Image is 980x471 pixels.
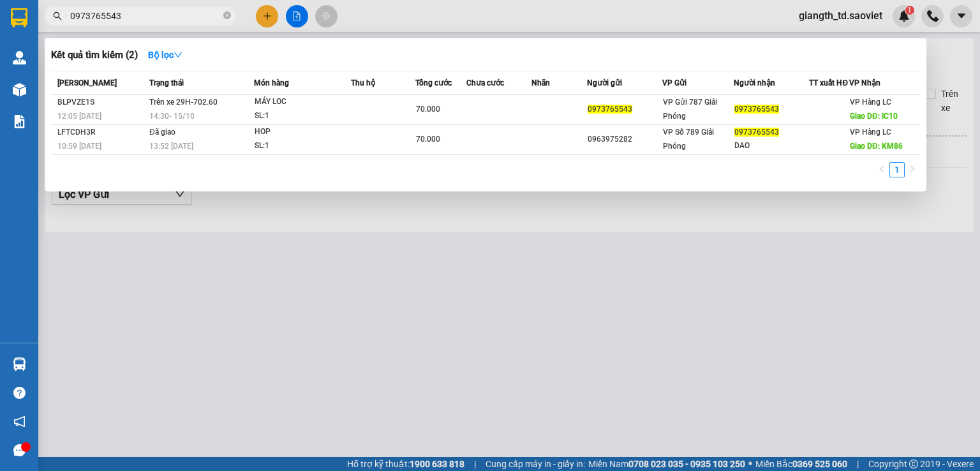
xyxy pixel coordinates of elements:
[223,10,231,22] span: close-circle
[351,78,375,87] span: Thu hộ
[149,112,195,121] span: 14:30 - 15/10
[13,115,26,128] img: solution-icon
[809,78,848,87] span: TT xuất HĐ
[466,78,504,87] span: Chưa cước
[149,142,193,151] span: 13:52 [DATE]
[890,163,904,177] a: 1
[13,357,26,371] img: warehouse-icon
[57,96,145,109] div: BLPVZE1S
[53,11,62,20] span: search
[416,105,440,114] span: 70.000
[588,133,662,146] div: 0963975282
[416,135,440,144] span: 70.000
[905,162,920,177] li: Next Page
[734,139,809,153] div: DAO
[11,8,27,27] img: logo-vxr
[663,128,714,151] span: VP Số 789 Giải Phóng
[850,128,891,137] span: VP Hàng LC
[734,128,779,137] span: 0973765543
[255,109,350,123] div: SL: 1
[531,78,550,87] span: Nhãn
[850,112,898,121] span: Giao DĐ: IC10
[138,45,193,65] button: Bộ lọcdown
[909,165,916,173] span: right
[254,78,289,87] span: Món hàng
[174,50,182,59] span: down
[878,165,886,173] span: left
[149,98,218,107] span: Trên xe 29H-702.60
[13,387,26,399] span: question-circle
[734,78,775,87] span: Người nhận
[149,128,175,137] span: Đã giao
[13,444,26,456] span: message
[51,49,138,62] h3: Kết quả tìm kiếm ( 2 )
[850,98,891,107] span: VP Hàng LC
[255,139,350,153] div: SL: 1
[13,415,26,428] span: notification
[734,105,779,114] span: 0973765543
[57,126,145,139] div: LFTCDH3R
[587,78,622,87] span: Người gửi
[57,112,101,121] span: 12:05 [DATE]
[874,162,889,177] li: Previous Page
[874,162,889,177] button: left
[850,142,903,151] span: Giao DĐ: KM86
[889,162,905,177] li: 1
[588,105,632,114] span: 0973765543
[57,142,101,151] span: 10:59 [DATE]
[57,78,117,87] span: [PERSON_NAME]
[148,50,182,60] strong: Bộ lọc
[662,78,687,87] span: VP Gửi
[13,83,26,96] img: warehouse-icon
[415,78,452,87] span: Tổng cước
[13,51,26,64] img: warehouse-icon
[905,162,920,177] button: right
[70,9,221,23] input: Tìm tên, số ĐT hoặc mã đơn
[223,11,231,19] span: close-circle
[149,78,184,87] span: Trạng thái
[849,78,880,87] span: VP Nhận
[255,125,350,139] div: HOP
[255,95,350,109] div: MÁY LOC
[663,98,717,121] span: VP Gửi 787 Giải Phóng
